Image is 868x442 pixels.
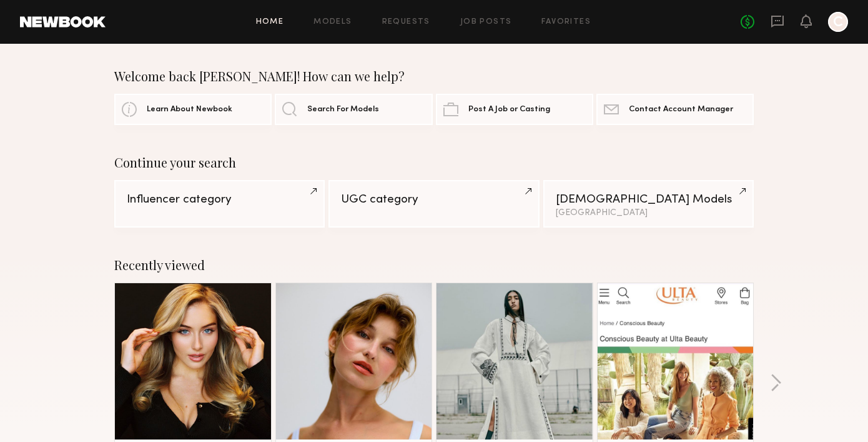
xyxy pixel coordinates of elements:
a: Contact Account Manager [596,94,754,125]
div: Continue your search [114,155,754,170]
span: Search For Models [307,106,379,114]
a: Learn About Newbook [114,94,272,125]
div: Recently viewed [114,258,754,273]
div: [DEMOGRAPHIC_DATA] Models [556,194,741,206]
span: Post A Job or Casting [468,106,550,114]
div: Welcome back [PERSON_NAME]! How can we help? [114,69,754,84]
a: Favorites [541,18,591,26]
a: Influencer category [114,180,325,228]
span: Learn About Newbook [147,106,232,114]
div: Influencer category [127,194,312,206]
a: Models [313,18,352,26]
a: UGC category [328,180,539,228]
a: Requests [382,18,430,26]
div: [GEOGRAPHIC_DATA] [556,209,741,218]
a: [DEMOGRAPHIC_DATA] Models[GEOGRAPHIC_DATA] [543,180,754,228]
div: UGC category [341,194,526,206]
a: Job Posts [460,18,512,26]
a: Home [256,18,284,26]
span: Contact Account Manager [629,106,733,114]
a: Search For Models [275,94,432,125]
a: C [828,12,848,32]
a: Post A Job or Casting [436,94,593,125]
